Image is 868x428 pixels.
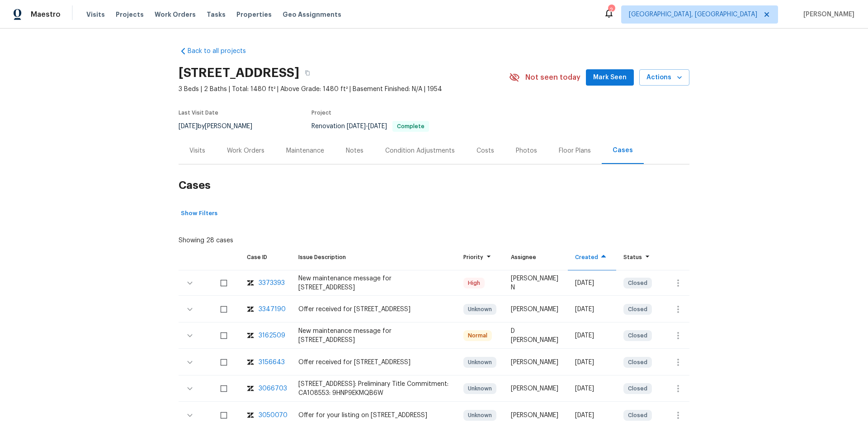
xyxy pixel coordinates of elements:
[286,146,324,155] div: Maintenance
[463,253,496,262] div: Priority
[247,331,284,340] a: zendesk-icon3162509
[298,358,449,367] div: Offer received for [STREET_ADDRESS]
[511,411,561,420] div: [PERSON_NAME]
[586,69,634,86] button: Mark Seen
[86,10,105,19] span: Visits
[247,384,254,393] img: zendesk-icon
[298,411,449,420] div: Offer for your listing on [STREET_ADDRESS]
[464,279,484,288] span: High
[575,331,609,340] div: [DATE]
[464,411,495,420] span: Unknown
[516,146,537,155] div: Photos
[464,305,495,314] span: Unknown
[179,121,263,132] div: by [PERSON_NAME]
[464,358,495,367] span: Unknown
[593,72,627,83] span: Mark Seen
[298,327,449,345] div: New maintenance message for [STREET_ADDRESS]
[623,253,653,262] div: Status
[227,146,264,155] div: Work Orders
[511,327,561,345] div: D [PERSON_NAME]
[393,124,428,129] span: Complete
[247,384,284,393] a: zendesk-icon3066703
[525,73,580,82] span: Not seen today
[259,411,288,420] div: 3050070
[299,65,316,81] button: Copy Address
[179,47,265,56] a: Back to all projects
[629,10,757,19] span: [GEOGRAPHIC_DATA], [GEOGRAPHIC_DATA]
[311,123,429,130] span: Renovation
[247,331,254,340] img: zendesk-icon
[179,164,689,207] h2: Cases
[639,69,689,86] button: Actions
[511,358,561,367] div: [PERSON_NAME]
[464,384,495,393] span: Unknown
[511,305,561,314] div: [PERSON_NAME]
[298,305,449,314] div: Offer received for [STREET_ADDRESS]
[613,146,633,155] div: Cases
[476,146,494,155] div: Costs
[346,146,363,155] div: Notes
[283,10,341,19] span: Geo Assignments
[575,279,609,288] div: [DATE]
[179,110,218,115] span: Last Visit Date
[247,358,284,367] a: zendesk-icon3156643
[247,411,254,420] img: zendesk-icon
[179,232,233,245] div: Showing 28 cases
[624,305,651,314] span: Closed
[511,274,561,292] div: [PERSON_NAME] N
[624,279,651,288] span: Closed
[624,384,651,393] span: Closed
[608,5,614,14] div: 2
[646,72,682,83] span: Actions
[575,305,609,314] div: [DATE]
[575,384,609,393] div: [DATE]
[368,123,387,130] span: [DATE]
[189,146,205,155] div: Visits
[311,110,331,115] span: Project
[259,279,285,288] div: 3373393
[511,384,561,393] div: [PERSON_NAME]
[464,331,491,340] span: Normal
[181,208,217,219] span: Show Filters
[800,10,854,19] span: [PERSON_NAME]
[247,305,254,314] img: zendesk-icon
[155,10,196,19] span: Work Orders
[259,358,285,367] div: 3156643
[575,253,609,262] div: Created
[511,253,561,262] div: Assignee
[236,10,272,19] span: Properties
[179,207,220,221] button: Show Filters
[259,384,287,393] div: 3066703
[247,411,284,420] a: zendesk-icon3050070
[179,123,198,130] span: [DATE]
[624,358,651,367] span: Closed
[298,380,449,398] div: [STREET_ADDRESS]: Preliminary Title Commitment: CA108553: 9HNP9EKMQB6W
[624,331,651,340] span: Closed
[247,279,284,288] a: zendesk-icon3373393
[179,68,299,77] h2: [STREET_ADDRESS]
[575,411,609,420] div: [DATE]
[298,274,449,292] div: New maintenance message for [STREET_ADDRESS]
[624,411,651,420] span: Closed
[347,123,387,130] span: -
[247,358,254,367] img: zendesk-icon
[259,305,286,314] div: 3347190
[347,123,366,130] span: [DATE]
[116,10,144,19] span: Projects
[385,146,455,155] div: Condition Adjustments
[298,253,449,262] div: Issue Description
[575,358,609,367] div: [DATE]
[259,331,285,340] div: 3162509
[207,11,226,18] span: Tasks
[247,279,254,288] img: zendesk-icon
[31,10,61,19] span: Maestro
[247,305,284,314] a: zendesk-icon3347190
[559,146,591,155] div: Floor Plans
[247,253,284,262] div: Case ID
[179,85,509,94] span: 3 Beds | 2 Baths | Total: 1480 ft² | Above Grade: 1480 ft² | Basement Finished: N/A | 1954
